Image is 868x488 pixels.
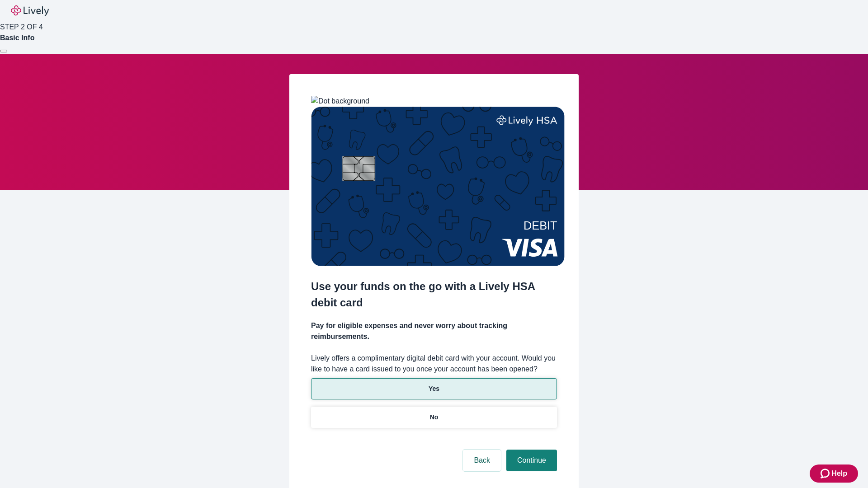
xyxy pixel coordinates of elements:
[311,407,557,428] button: No
[831,468,847,479] span: Help
[311,353,557,375] label: Lively offers a complimentary digital debit card with your account. Would you like to have a card...
[506,450,557,471] button: Continue
[429,384,439,394] p: Yes
[463,450,501,471] button: Back
[311,107,565,266] img: Debit card
[821,468,831,479] svg: Zendesk support icon
[311,278,557,311] h2: Use your funds on the go with a Lively HSA debit card
[311,96,369,107] img: Dot background
[311,378,557,399] button: Yes
[810,465,858,483] button: Zendesk support iconHelp
[430,413,439,422] p: No
[311,320,557,342] h4: Pay for eligible expenses and never worry about tracking reimbursements.
[11,5,49,16] img: Lively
